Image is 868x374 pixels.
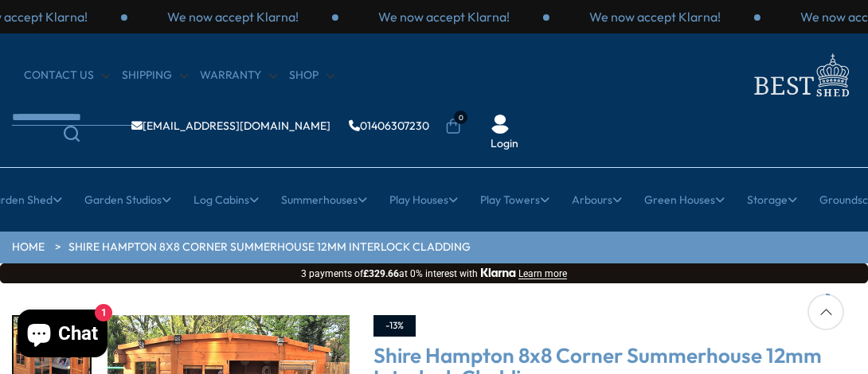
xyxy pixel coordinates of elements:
div: 1 / 3 [338,8,549,25]
a: Shire Hampton 8x8 Corner Summerhouse 12mm Interlock Cladding [68,240,471,255]
a: 0 [445,119,461,134]
a: Arbours [572,180,622,220]
a: [EMAIL_ADDRESS][DOMAIN_NAME] [131,120,330,131]
p: We now accept Klarna! [167,8,299,25]
img: logo [745,49,856,101]
p: We now accept Klarna! [378,8,510,25]
a: 01406307230 [349,120,429,131]
a: Play Houses [389,180,458,220]
a: Play Towers [480,180,549,220]
div: 3 / 3 [127,8,338,25]
p: We now accept Klarna! [589,8,721,25]
a: Login [491,136,518,152]
a: Garden Studios [84,180,171,220]
a: Log Cabins [194,180,259,220]
div: 2 / 3 [549,8,760,25]
a: Warranty [200,68,277,84]
a: Shop [289,68,334,84]
a: Summerhouses [281,180,367,220]
a: Search [12,126,131,142]
a: Storage [747,180,797,220]
inbox-online-store-chat: Shopify online store chat [13,310,112,361]
a: HOME [12,240,45,255]
div: -13% [373,315,416,337]
img: User Icon [491,115,510,134]
a: CONTACT US [24,68,110,84]
span: 0 [454,111,467,124]
a: Shipping [122,68,188,84]
a: Green Houses [644,180,725,220]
